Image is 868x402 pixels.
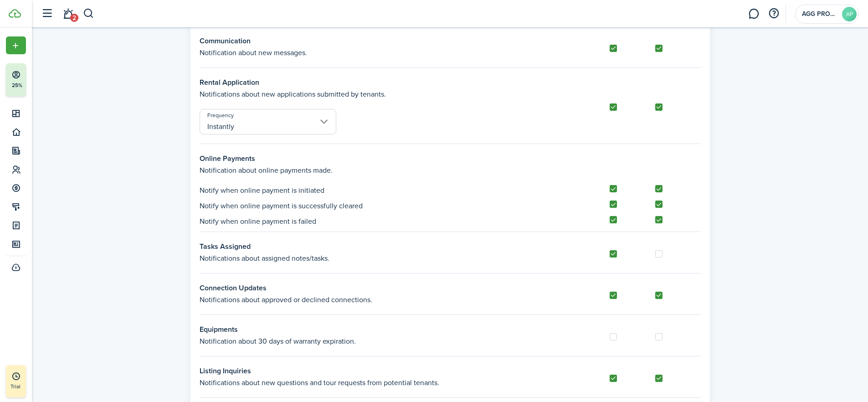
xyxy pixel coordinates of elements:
[38,5,56,22] button: Open sidebar
[200,36,458,46] h3: Communication
[200,201,363,211] p: Notify when online payment is successfully cleared
[70,14,78,22] span: 2
[6,36,26,54] button: Open menu
[59,2,77,26] a: Notifications
[766,6,781,21] button: Open resource center
[200,294,491,305] p: Notifications about approved or declined connections.
[200,89,498,100] p: Notifications about new applications submitted by tenants.
[842,7,857,21] avatar-text: AP
[200,216,316,227] p: Notify when online payment is failed
[200,377,524,388] p: Notifications about new questions and tour requests from potential tenants.
[200,366,524,376] h3: Listing Inquiries
[200,165,701,176] p: Notification about online payments made.
[10,382,47,391] p: Trial
[200,253,470,264] p: Notifications about assigned notes/tasks.
[6,365,26,397] a: Trial
[745,2,762,26] a: Messaging
[200,153,701,164] h3: Online Payments
[200,324,483,335] h3: Equipments
[200,283,491,294] h3: Connection Updates
[200,47,458,58] p: Notification about new messages.
[200,336,483,347] p: Notification about 30 days of warranty expiration.
[83,6,94,21] button: Search
[802,11,838,17] span: AGG PROPERTY MANAGEMENT
[11,82,23,89] p: 25%
[200,185,324,196] p: Notify when online payment is initiated
[9,9,21,18] img: TenantCloud
[200,77,498,88] h3: Rental Application
[200,109,336,134] input: Select frequency
[6,63,82,96] button: 25%
[200,241,470,252] h3: Tasks Assigned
